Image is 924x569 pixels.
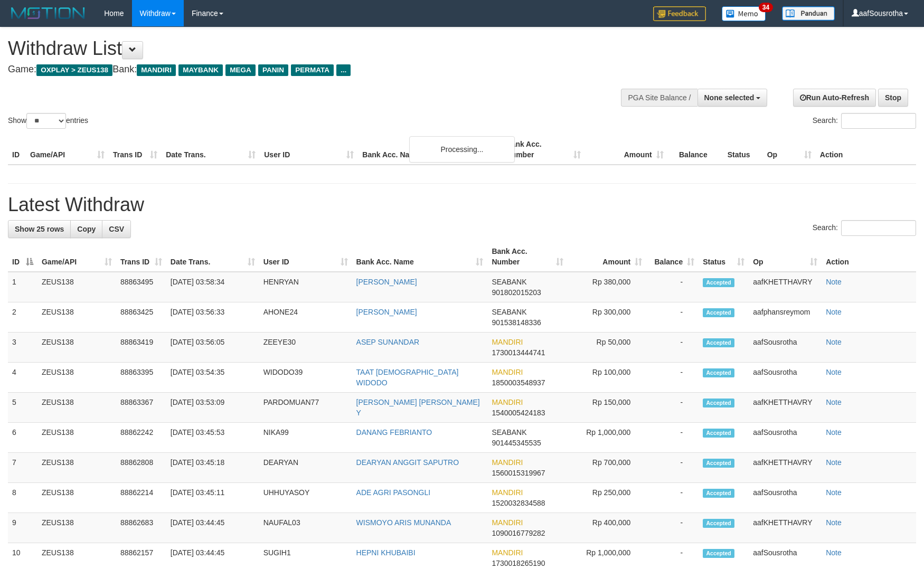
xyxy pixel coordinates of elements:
th: Bank Acc. Name: activate to sort column ascending [352,242,488,272]
span: Copy 901538148336 to clipboard [492,318,541,327]
a: Note [826,398,842,406]
td: DEARYAN [259,453,352,483]
td: [DATE] 03:54:35 [166,363,259,393]
td: ZEUS138 [37,423,116,453]
h1: Withdraw List [8,38,606,59]
a: Run Auto-Refresh [793,89,876,107]
span: MANDIRI [492,368,523,376]
td: PARDOMUAN77 [259,393,352,423]
span: OXPLAY > ZEUS138 [36,64,112,76]
td: 88862683 [116,513,166,543]
td: ZEUS138 [37,272,116,302]
td: [DATE] 03:45:11 [166,483,259,513]
span: None selected [704,93,755,102]
td: UHHUYASOY [259,483,352,513]
label: Show entries [8,113,88,129]
span: Accepted [703,519,734,528]
td: AHONE24 [259,302,352,333]
td: ZEUS138 [37,393,116,423]
span: MAYBANK [178,64,223,76]
td: HENRYAN [259,272,352,302]
a: Show 25 rows [8,220,71,238]
a: ASEP SUNANDAR [356,338,420,346]
span: Copy [77,225,96,233]
td: 88862214 [116,483,166,513]
a: Note [826,368,842,376]
td: - [646,453,699,483]
a: Note [826,428,842,437]
span: Copy 1850003548937 to clipboard [492,378,545,387]
th: Status: activate to sort column ascending [699,242,749,272]
th: Trans ID: activate to sort column ascending [116,242,166,272]
td: NAUFAL03 [259,513,352,543]
span: Copy 1090016779282 to clipboard [492,529,545,537]
td: aafKHETTHAVRY [749,393,822,423]
a: Note [826,338,842,346]
span: SEABANK [492,428,526,437]
td: Rp 250,000 [568,483,646,513]
span: 34 [759,3,773,12]
a: Note [826,278,842,286]
th: Date Trans.: activate to sort column ascending [166,242,259,272]
a: ADE AGRI PASONGLI [356,488,431,497]
th: Game/API: activate to sort column ascending [37,242,116,272]
span: Accepted [703,459,734,468]
th: Amount: activate to sort column ascending [568,242,646,272]
td: - [646,423,699,453]
span: ... [336,64,351,76]
td: Rp 50,000 [568,333,646,363]
span: Copy 1560015319967 to clipboard [492,469,545,477]
span: MANDIRI [492,338,523,346]
td: - [646,393,699,423]
h4: Game: Bank: [8,64,606,75]
span: Copy 1730013444741 to clipboard [492,348,545,357]
span: MANDIRI [492,548,523,557]
span: Accepted [703,308,734,317]
td: [DATE] 03:44:45 [166,513,259,543]
td: [DATE] 03:58:34 [166,272,259,302]
td: aafKHETTHAVRY [749,272,822,302]
td: ZEEYE30 [259,333,352,363]
td: ZEUS138 [37,363,116,393]
td: - [646,363,699,393]
td: aafSousrotha [749,483,822,513]
span: Copy 901802015203 to clipboard [492,288,541,297]
td: [DATE] 03:56:33 [166,302,259,333]
td: 88862242 [116,423,166,453]
div: PGA Site Balance / [621,89,697,107]
a: Copy [70,220,102,238]
td: aafSousrotha [749,423,822,453]
img: panduan.png [782,6,835,21]
th: ID [8,135,26,165]
span: Accepted [703,549,734,558]
td: 4 [8,363,37,393]
span: CSV [109,225,124,233]
td: 5 [8,393,37,423]
h1: Latest Withdraw [8,194,916,215]
td: 1 [8,272,37,302]
td: aafSousrotha [749,333,822,363]
span: MANDIRI [492,458,523,467]
th: User ID [260,135,358,165]
td: [DATE] 03:45:53 [166,423,259,453]
td: Rp 150,000 [568,393,646,423]
input: Search: [841,113,916,129]
img: Button%20Memo.svg [722,6,766,21]
th: Date Trans. [162,135,260,165]
a: [PERSON_NAME] [356,308,417,316]
td: 9 [8,513,37,543]
a: HEPNI KHUBAIBI [356,548,416,557]
td: Rp 380,000 [568,272,646,302]
th: Trans ID [109,135,162,165]
td: Rp 100,000 [568,363,646,393]
td: WIDODO39 [259,363,352,393]
td: 3 [8,333,37,363]
span: Accepted [703,399,734,407]
span: SEABANK [492,278,526,286]
a: Note [826,458,842,467]
span: Accepted [703,368,734,377]
a: TAAT [DEMOGRAPHIC_DATA] WIDODO [356,368,459,387]
td: aafKHETTHAVRY [749,513,822,543]
select: Showentries [26,113,66,129]
td: aafKHETTHAVRY [749,453,822,483]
